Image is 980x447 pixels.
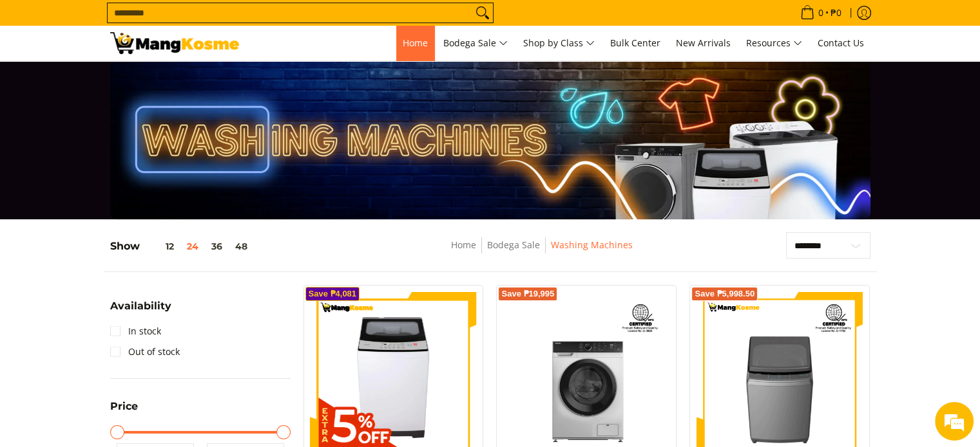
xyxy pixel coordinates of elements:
[140,241,180,251] button: 12
[796,6,845,20] span: •
[472,3,493,23] button: Search
[27,139,225,269] span: We are offline. Please leave us a message.
[361,237,723,266] nav: Breadcrumbs
[501,290,554,298] span: Save ₱19,995
[403,37,428,49] span: Home
[229,241,254,251] button: 48
[110,342,180,362] a: Out of stock
[205,241,229,251] button: 36
[695,290,754,298] span: Save ₱5,998.50
[551,239,633,251] a: Washing Machines
[487,239,540,251] a: Bodega Sale
[604,26,667,60] a: Bulk Center
[67,72,216,89] div: Leave a message
[110,321,161,342] a: In stock
[396,26,434,60] a: Home
[451,239,476,251] a: Home
[746,35,802,51] span: Resources
[110,32,239,54] img: Washing Machines l Mang Kosme: Home Appliances Warehouse Sale Partner
[211,6,242,37] div: Minimize live chat window
[252,26,870,60] nav: Main Menu
[669,26,737,60] a: New Arrivals
[437,26,514,60] a: Bodega Sale
[523,35,595,51] span: Shop by Class
[110,401,138,421] summary: Open
[829,8,843,17] span: ₱0
[816,8,825,17] span: 0
[110,301,171,321] summary: Open
[110,240,254,253] h5: Show
[180,241,205,251] button: 24
[443,35,508,51] span: Bodega Sale
[189,350,234,367] em: Submit
[6,305,245,350] textarea: Type your message and click 'Submit'
[818,37,864,49] span: Contact Us
[110,301,171,311] span: Availability
[309,290,357,298] span: Save ₱4,081
[517,26,601,60] a: Shop by Class
[676,37,731,49] span: New Arrivals
[740,26,809,60] a: Resources
[110,401,138,412] span: Price
[610,37,660,49] span: Bulk Center
[811,26,870,60] a: Contact Us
